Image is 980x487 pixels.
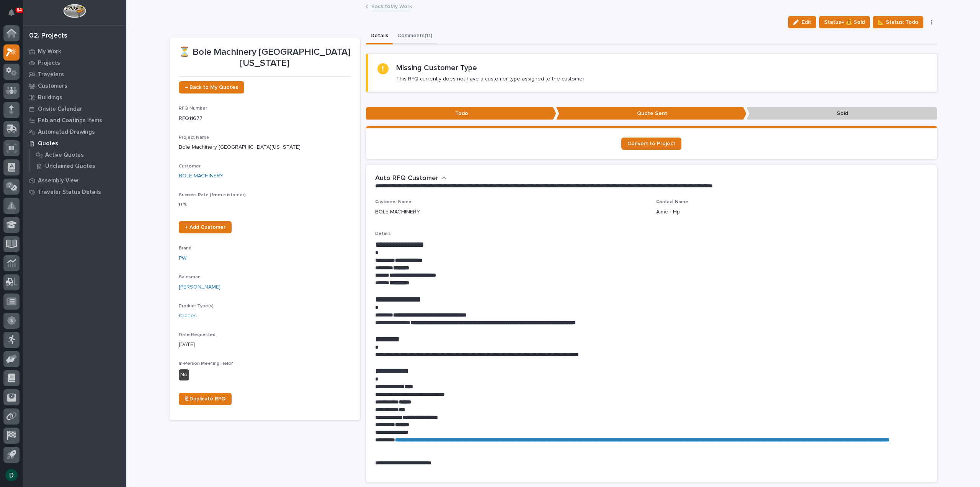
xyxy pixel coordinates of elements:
[375,174,447,183] button: Auto RFQ Customer
[179,135,209,140] span: Project Name
[621,138,681,150] a: Convert to Project
[23,175,126,186] a: Assembly View
[179,283,220,291] a: [PERSON_NAME]
[366,107,556,120] p: Todo
[179,304,214,308] span: Product Type(s)
[3,467,20,483] button: users-avatar
[23,46,126,57] a: My Work
[185,225,225,230] span: + Add Customer
[179,312,197,320] a: Cranes
[179,106,207,111] span: RFQ Number
[3,5,20,21] button: Notifications
[627,141,675,146] span: Convert to Project
[819,16,870,28] button: Status→ 💰 Sold
[375,174,438,183] h2: Auto RFQ Customer
[29,149,126,160] a: Active Quotes
[10,9,20,21] div: Notifications84
[179,81,244,93] a: ← Back to My Quotes
[23,138,126,149] a: Quotes
[179,246,191,251] span: Brand
[179,47,351,69] p: ⏳ Bole Machinery [GEOGRAPHIC_DATA][US_STATE]
[23,126,126,138] a: Automated Drawings
[23,80,126,92] a: Customers
[375,200,412,204] span: Customer Name
[38,117,102,124] p: Fab and Coatings Items
[179,172,224,180] a: BOLE MACHINERY
[656,200,688,204] span: Contact Name
[179,275,201,279] span: Salesman
[878,18,918,27] span: 📐 Status: Todo
[396,63,477,72] h2: Missing Customer Type
[179,193,246,197] span: Success Rate (from customer)
[38,94,62,101] p: Buildings
[63,4,86,18] img: Workspace Logo
[179,333,216,337] span: Date Requested
[179,164,201,169] span: Customer
[23,186,126,198] a: Traveler Status Details
[38,71,64,78] p: Travelers
[38,189,101,196] p: Traveler Status Details
[556,107,746,120] p: Quote Sent
[802,19,811,26] span: Edit
[179,361,233,366] span: In-Person Meeting Held?
[23,92,126,103] a: Buildings
[371,2,412,10] a: Back toMy Work
[38,140,58,147] p: Quotes
[17,7,22,13] p: 84
[38,83,67,90] p: Customers
[873,16,923,28] button: 📐 Status: Todo
[179,254,188,262] a: PWI
[29,32,67,40] div: 02. Projects
[396,75,585,82] p: This RFQ currently does not have a customer type assigned to the customer
[375,231,391,236] span: Details
[38,60,60,67] p: Projects
[45,163,95,170] p: Unclaimed Quotes
[29,161,126,171] a: Unclaimed Quotes
[375,208,420,216] p: BOLE MACHINERY
[393,28,437,44] button: Comments (11)
[179,369,189,380] div: No
[38,129,95,136] p: Automated Drawings
[179,393,232,405] a: ⎘ Duplicate RFQ
[179,115,351,123] p: RFQ11677
[179,341,351,349] p: [DATE]
[23,115,126,126] a: Fab and Coatings Items
[185,396,225,402] span: ⎘ Duplicate RFQ
[23,69,126,80] a: Travelers
[185,85,238,90] span: ← Back to My Quotes
[746,107,937,120] p: Sold
[179,143,351,151] p: Bole Machinery [GEOGRAPHIC_DATA][US_STATE]
[366,28,393,44] button: Details
[38,106,82,113] p: Onsite Calendar
[23,57,126,69] a: Projects
[824,18,865,27] span: Status→ 💰 Sold
[23,103,126,115] a: Onsite Calendar
[179,221,232,233] a: + Add Customer
[38,177,78,184] p: Assembly View
[38,48,61,55] p: My Work
[656,208,680,216] p: Aimen Hp
[45,152,84,159] p: Active Quotes
[788,16,816,28] button: Edit
[179,201,351,209] p: 0 %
